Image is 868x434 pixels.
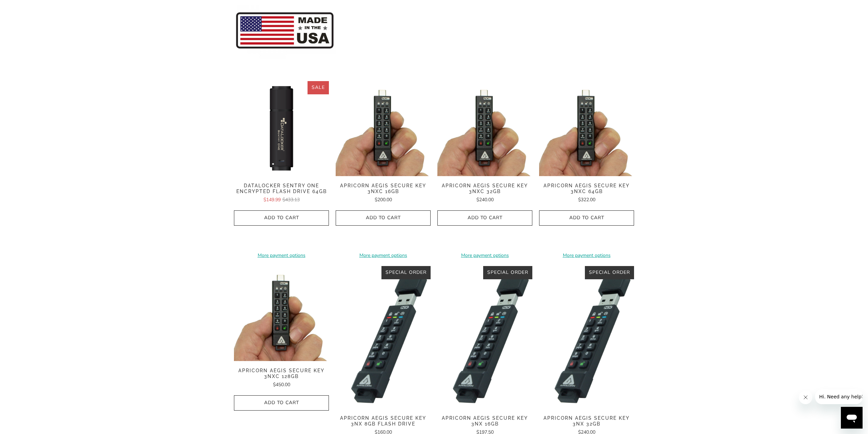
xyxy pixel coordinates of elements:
[539,81,634,176] img: Apricorn Aegis Secure Key 3NXC 64GB - Trust Panda
[234,266,329,361] img: Apricorn Aegis Secure Key 3NXC 128GB
[241,400,322,406] span: Add to Cart
[841,407,863,429] iframe: Button to launch messaging window
[437,266,532,409] a: Apricorn Aegis Secure Key 3NX 16GB - Trust Panda Apricorn Aegis Secure Key 3NX 16GB - Trust Panda
[336,210,431,226] button: Add to Cart
[437,81,532,176] img: Apricorn Aegis Secure Key 3NXC 32GB - Trust Panda
[234,210,329,226] button: Add to Cart
[336,183,431,204] a: Apricorn Aegis Secure Key 3NXC 16GB $200.00
[476,196,494,203] span: $240.00
[539,183,634,194] span: Apricorn Aegis Secure Key 3NXC 64GB
[437,210,532,226] button: Add to Cart
[539,210,634,226] button: Add to Cart
[336,266,431,409] a: Apricorn Aegis Secure Key 3NX 8GB Flash Drive - Trust Panda Apricorn Aegis Secure Key 3NX 8GB Fla...
[539,252,634,259] a: More payment options
[336,415,431,427] span: Apricorn Aegis Secure Key 3NX 8GB Flash Drive
[437,252,532,259] a: More payment options
[437,266,532,409] img: Apricorn Aegis Secure Key 3NX 16GB - Trust Panda
[336,183,431,194] span: Apricorn Aegis Secure Key 3NXC 16GB
[234,81,329,176] img: Datalocker Sentry One Encrypted Flash Drive 64GB - Trust Panda
[234,252,329,259] a: More payment options
[234,395,329,411] button: Add to Cart
[282,196,300,203] span: $433.13
[445,215,525,221] span: Add to Cart
[241,215,322,221] span: Add to Cart
[386,269,427,276] span: Special Order
[539,183,634,204] a: Apricorn Aegis Secure Key 3NXC 64GB $322.00
[234,183,329,194] span: Datalocker Sentry One Encrypted Flash Drive 64GB
[375,196,392,203] span: $200.00
[336,266,431,409] img: Apricorn Aegis Secure Key 3NX 8GB Flash Drive - Trust Panda
[4,5,49,10] span: Hi. Need any help?
[234,368,329,379] span: Apricorn Aegis Secure Key 3NXC 128GB
[234,368,329,389] a: Apricorn Aegis Secure Key 3NXC 128GB $450.00
[539,415,634,427] span: Apricorn Aegis Secure Key 3NX 32GB
[312,84,325,91] span: Sale
[263,196,281,203] span: $149.99
[546,215,627,221] span: Add to Cart
[437,415,532,427] span: Apricorn Aegis Secure Key 3NX 16GB
[799,391,812,404] iframe: Close message
[578,196,595,203] span: $322.00
[589,269,630,276] span: Special Order
[487,269,528,276] span: Special Order
[234,183,329,204] a: Datalocker Sentry One Encrypted Flash Drive 64GB $149.99$433.13
[336,81,431,176] img: Apricorn Aegis Secure Key 3NXC 16GB
[437,183,532,204] a: Apricorn Aegis Secure Key 3NXC 32GB $240.00
[815,389,863,404] iframe: Message from company
[539,266,634,409] img: Apricorn Aegis Secure Key 3NX 32GB - Trust Panda
[273,381,290,388] span: $450.00
[437,183,532,194] span: Apricorn Aegis Secure Key 3NXC 32GB
[539,266,634,409] a: Apricorn Aegis Secure Key 3NX 32GB - Trust Panda Apricorn Aegis Secure Key 3NX 32GB - Trust Panda
[343,215,423,221] span: Add to Cart
[336,252,431,259] a: More payment options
